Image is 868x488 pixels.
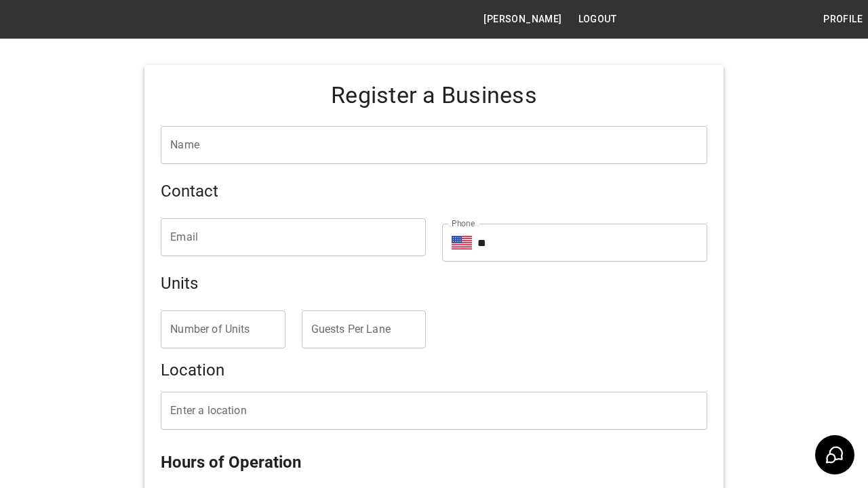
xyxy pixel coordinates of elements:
img: logo [7,12,81,26]
button: Logout [573,7,622,32]
button: Profile [818,7,868,32]
h5: Hours of Operation [161,451,707,473]
button: Select country [452,232,472,253]
label: Phone [452,218,475,229]
h5: Contact [161,180,707,202]
h4: Register a Business [161,81,707,110]
h5: Location [161,359,707,381]
h5: Units [161,272,707,294]
button: [PERSON_NAME] [478,7,567,32]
